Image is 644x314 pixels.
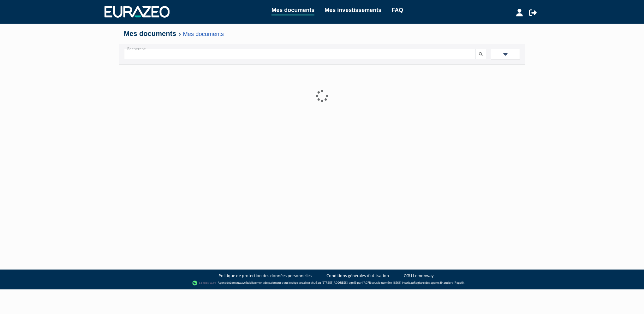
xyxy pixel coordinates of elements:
a: Conditions générales d'utilisation [326,273,389,279]
a: Registre des agents financiers (Regafi) [414,281,464,285]
a: Politique de protection des données personnelles [218,273,312,279]
a: Mes investissements [325,6,381,15]
h4: Mes documents [124,30,520,38]
a: FAQ [391,6,403,15]
input: Recherche [124,49,476,59]
img: logo-lemonway.png [192,280,217,286]
a: Mes documents [183,31,224,37]
img: 1732889491-logotype_eurazeo_blanc_rvb.png [104,6,170,17]
img: filter.svg [503,52,508,57]
a: Mes documents [271,6,314,15]
a: CGU Lemonway [404,273,434,279]
div: - Agent de (établissement de paiement dont le siège social est situé au [STREET_ADDRESS], agréé p... [6,280,638,286]
a: Lemonway [230,281,244,285]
